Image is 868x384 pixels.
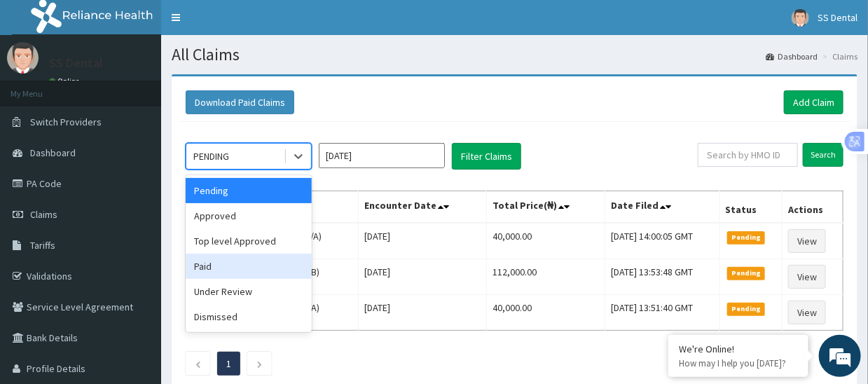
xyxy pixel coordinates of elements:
[30,146,76,159] span: Dashboard
[359,223,487,259] td: [DATE]
[359,191,487,224] th: Encounter Date
[49,57,103,69] p: SS Dental
[719,191,783,224] th: Status
[819,50,857,62] li: Claims
[487,191,605,224] th: Total Price(₦)
[186,254,312,279] div: Paid
[30,239,55,252] span: Tariffs
[487,223,605,259] td: 40,000.00
[49,76,83,86] a: Online
[788,301,826,324] a: View
[803,143,843,167] input: Search
[818,11,857,24] span: SS Dental
[452,143,521,170] button: Filter Claims
[727,231,766,244] span: Pending
[679,357,798,369] p: How may I help you today?
[81,107,193,249] span: We're online!
[186,178,312,203] div: Pending
[783,191,843,224] th: Actions
[186,90,294,114] button: Download Paid Claims
[7,245,267,294] textarea: Type your message and hit 'Enter'
[679,343,798,355] div: We're Online!
[73,78,235,97] div: Chat with us now
[30,208,57,221] span: Claims
[727,303,766,315] span: Pending
[30,116,102,128] span: Switch Providers
[195,357,201,370] a: Previous page
[788,229,826,253] a: View
[172,46,857,64] h1: All Claims
[359,295,487,331] td: [DATE]
[319,143,445,168] input: Select Month and Year
[186,228,312,254] div: Top level Approved
[487,259,605,295] td: 112,000.00
[698,143,798,167] input: Search by HMO ID
[605,259,719,295] td: [DATE] 13:53:48 GMT
[766,50,818,62] a: Dashboard
[186,304,312,329] div: Dismissed
[7,42,39,74] img: User Image
[226,357,231,370] a: Page 1 is your current page
[186,203,312,228] div: Approved
[26,70,57,105] img: d_794563401_company_1708531726252_794563401
[727,267,766,280] span: Pending
[230,7,263,41] div: Minimize live chat window
[186,279,312,304] div: Under Review
[487,295,605,331] td: 40,000.00
[359,259,487,295] td: [DATE]
[605,191,719,224] th: Date Filed
[792,9,809,27] img: User Image
[788,265,826,289] a: View
[193,149,229,163] div: PENDING
[784,90,843,114] a: Add Claim
[256,357,263,370] a: Next page
[605,223,719,259] td: [DATE] 14:00:05 GMT
[605,295,719,331] td: [DATE] 13:51:40 GMT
